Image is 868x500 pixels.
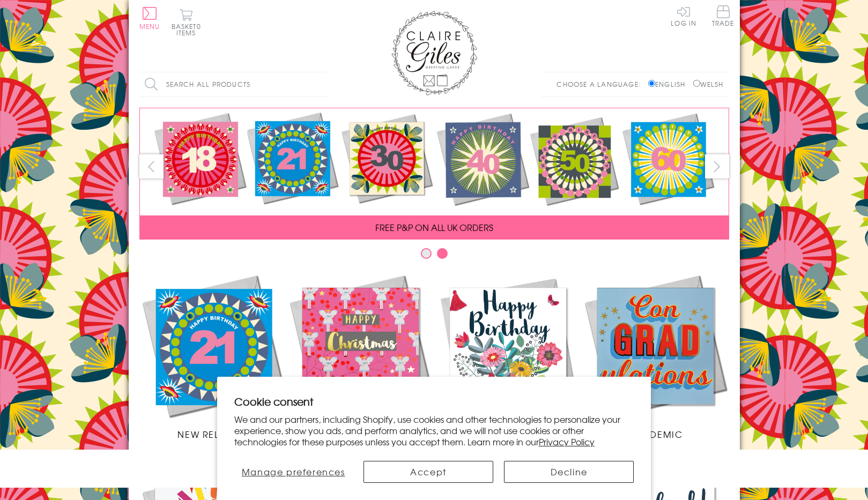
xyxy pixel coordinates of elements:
[693,80,700,87] input: Welsh
[287,272,434,441] a: Christmas
[139,7,160,29] button: Menu
[557,79,646,89] p: Choose a language:
[139,248,729,264] div: Carousel Pagination
[712,5,735,26] span: Trade
[375,221,493,234] span: FREE P&P ON ALL UK ORDERS
[242,465,345,478] span: Manage preferences
[139,21,160,31] span: Menu
[139,272,287,441] a: New Releases
[693,79,724,89] label: Welsh
[139,72,327,96] input: Search all products
[712,5,735,28] a: Trade
[176,21,201,38] span: 0 items
[234,394,634,409] h2: Cookie consent
[177,428,248,441] span: New Releases
[139,154,164,178] button: prev
[234,414,634,447] p: We and our partners, including Shopify, use cookies and other technologies to personalize your ex...
[582,272,729,441] a: Academic
[434,272,582,441] a: Birthdays
[671,5,696,26] a: Log In
[705,154,729,178] button: next
[504,461,634,483] button: Decline
[628,428,683,441] span: Academic
[648,79,691,89] label: English
[539,435,595,448] a: Privacy Policy
[391,11,477,95] img: Claire Giles Greetings Cards
[316,72,327,96] input: Search
[421,248,432,259] button: Carousel Page 1
[437,248,448,259] button: Carousel Page 2 (Current Slide)
[363,461,493,483] button: Accept
[172,9,201,36] button: Basket0 items
[648,80,655,87] input: English
[234,461,353,483] button: Manage preferences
